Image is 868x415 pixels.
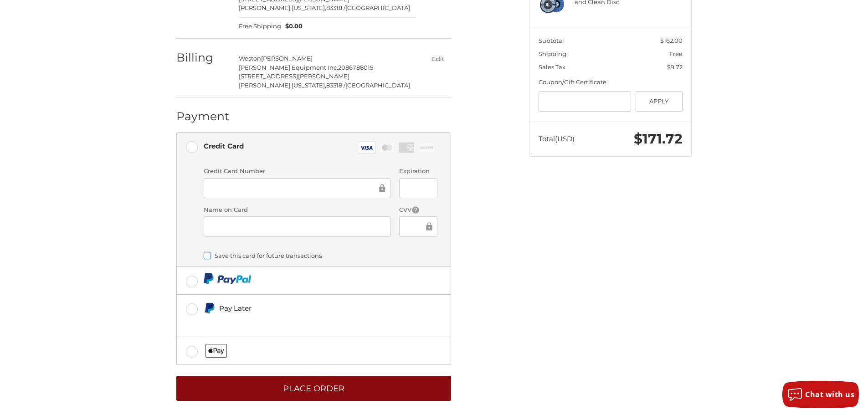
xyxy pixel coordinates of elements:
iframe: Secure Credit Card Frame - Credit Card Number [210,183,377,193]
span: Free Shipping [239,22,281,31]
button: Edit [425,52,451,65]
span: 2086788015 [338,64,373,71]
img: PayPal icon [204,273,252,284]
div: Coupon/Gift Certificate [539,78,683,87]
button: Chat with us [782,381,859,408]
span: Shipping [539,50,566,57]
div: Credit Card [204,138,244,154]
span: 83318 / [326,4,345,11]
img: Pay Later icon [204,302,215,314]
input: Gift Certificate or Coupon Code [539,91,632,112]
span: Sales Tax [539,63,565,71]
span: Weston [239,55,261,62]
span: $171.72 [634,130,683,147]
h2: Payment [176,109,230,123]
span: [US_STATE], [292,82,326,89]
label: Name on Card [204,205,390,215]
button: Place Order [176,376,451,401]
span: [US_STATE], [292,4,326,11]
label: Expiration [399,167,437,176]
span: Chat with us [805,389,854,400]
span: [GEOGRAPHIC_DATA] [345,4,410,11]
span: Total (USD) [539,134,575,143]
span: [PERSON_NAME] [261,55,313,62]
span: [PERSON_NAME], [239,4,292,11]
div: Pay Later [219,301,388,316]
h2: Billing [176,51,230,65]
span: Free [669,50,683,57]
img: Applepay icon [205,344,227,358]
span: $0.00 [281,22,303,31]
span: [PERSON_NAME], [239,82,292,89]
span: $9.72 [667,63,683,71]
span: Subtotal [539,37,564,44]
iframe: PayPal Message 1 [204,318,389,326]
label: Save this card for future transactions [204,252,437,259]
span: [PERSON_NAME] Equipment Inc. [239,64,338,71]
span: [GEOGRAPHIC_DATA] [345,82,410,89]
label: Credit Card Number [204,167,390,176]
span: 83318 / [326,82,345,89]
label: CVV [399,205,437,215]
iframe: Secure Credit Card Frame - Cardholder Name [210,221,384,232]
span: [STREET_ADDRESS][PERSON_NAME] [239,72,349,80]
span: $162.00 [660,37,683,44]
button: Apply [636,91,683,112]
iframe: Secure Credit Card Frame - Expiration Date [406,183,431,193]
iframe: Secure Credit Card Frame - CVV [406,221,424,232]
